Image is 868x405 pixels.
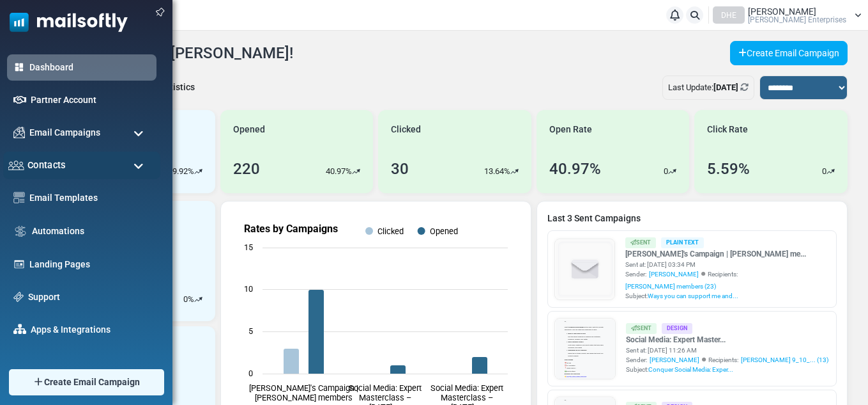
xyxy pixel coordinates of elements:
[662,75,754,100] div: Last Update:
[555,239,614,299] img: empty-draft-icon2.svg
[13,258,25,270] img: landing_pages.svg
[626,323,657,334] div: Sent
[13,127,25,138] img: campaigns-icon.png
[29,191,150,205] a: Email Templates
[625,282,716,291] a: [PERSON_NAME] members (23)
[650,355,699,365] span: [PERSON_NAME]
[44,376,140,389] span: Create Email Campaign
[326,165,352,178] p: 40.97%
[662,323,692,334] div: Design
[67,6,374,27] p: Hi,
[102,52,207,63] strong: conquer social media
[93,160,374,221] p: Craft hooks, questions, and calls‑to‑action that spark likes, comments, and shares
[713,83,738,92] b: [DATE]
[391,123,421,136] span: Clicked
[183,293,202,306] div: %
[377,226,404,236] text: Clicked
[93,99,374,160] p: Find the perfect cadence for platforms like Instagram, Facebook, LinkedIn, and Twitter
[67,293,374,395] p: 📅 [DATE] ⏰ 11 AM Eastern 📍 Online (Zoom ) 💵 Free to attend
[741,355,828,365] a: [PERSON_NAME] 9_10_... (13)
[13,292,24,302] img: support-icon.svg
[28,290,150,304] a: Support
[484,165,510,178] p: 13.64%
[244,284,253,294] text: 10
[168,165,194,178] p: 69.92%
[549,157,601,180] div: 40.97%
[707,157,750,180] div: 5.59%
[29,258,150,271] a: Landing Pages
[664,165,668,178] p: 0
[32,225,150,238] a: Automations
[740,83,749,92] a: Refresh Stats
[67,47,374,88] p: Want to and turn every post into a growth opportunity? Join our expert‑led masterclass to learn:
[713,6,862,24] a: DHE [PERSON_NAME] [PERSON_NAME] Enterprises
[67,298,131,308] strong: Class Details
[183,293,188,306] p: 0
[248,326,253,336] text: 5
[93,226,231,237] strong: Optimizing for the Algorithm
[625,237,656,248] div: Sent
[626,345,828,355] div: Sent at: [DATE] 11:26 AM
[626,365,828,374] div: Subject:
[233,157,260,180] div: 220
[244,242,253,252] text: 15
[625,248,830,260] a: [PERSON_NAME]'s Campaign | [PERSON_NAME] me...
[748,16,846,24] span: [PERSON_NAME] Enterprises
[707,123,748,136] span: Click Rate
[93,221,374,283] p: Insider tips on timing, formats, and signals that boost your content’s visibility
[626,334,828,345] a: Social Media: Expert Master...
[31,323,150,337] a: Apps & Integrations
[13,224,27,239] img: workflow.svg
[13,192,25,203] img: email-templates-icon.svg
[648,292,738,299] span: Ways you can support me and...
[649,269,699,279] span: [PERSON_NAME]
[31,93,150,107] a: Partner Account
[8,161,24,170] img: contacts-icon.svg
[822,165,826,178] p: 0
[93,164,208,175] strong: How to Engage Viewers
[93,103,222,114] strong: When & How Often to Post
[244,223,338,235] text: Rates by Campaigns
[625,260,830,269] div: Sent at: [DATE] 03:34 PM
[233,123,265,136] span: Opened
[13,61,25,73] img: dashboard-icon-active.svg
[391,157,409,180] div: 30
[648,366,733,373] span: Conquer Social Media: Exper...
[62,44,293,63] h4: Welcome back, [PERSON_NAME]!
[29,126,100,139] span: Email Campaigns
[730,41,848,65] a: Create Email Campaign
[625,291,830,301] div: Subject:
[429,226,457,236] text: Opened
[29,61,150,74] a: Dashboard
[748,7,816,16] span: [PERSON_NAME]
[248,383,358,402] text: [PERSON_NAME]'s Campaign | [PERSON_NAME] members
[625,269,830,291] div: Sender: Recipients:
[27,158,66,172] span: Contacts
[626,355,828,365] div: Sender: Recipients:
[547,212,837,225] a: Last 3 Sent Campaigns
[661,237,704,248] div: Plain Text
[248,369,253,378] text: 0
[713,6,745,24] div: DHE
[549,123,592,136] span: Open Rate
